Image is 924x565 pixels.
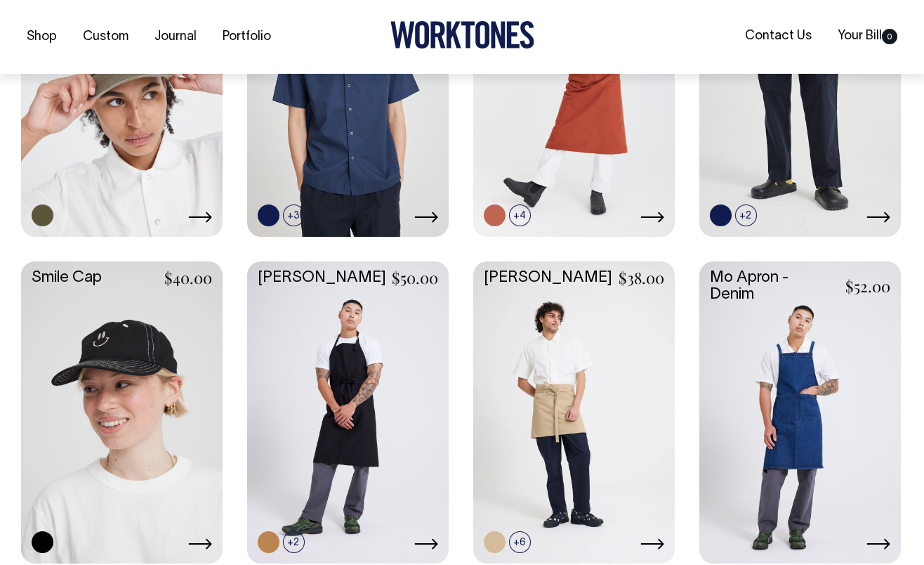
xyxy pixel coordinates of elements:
[283,531,305,553] span: +2
[739,25,817,48] a: Contact Us
[77,25,134,48] a: Custom
[882,29,897,44] span: 0
[149,25,202,48] a: Journal
[509,204,531,226] span: +4
[21,25,62,48] a: Shop
[283,204,305,226] span: +3
[832,25,903,48] a: Your Bill0
[509,531,531,553] span: +6
[217,25,277,48] a: Portfolio
[735,204,757,226] span: +2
